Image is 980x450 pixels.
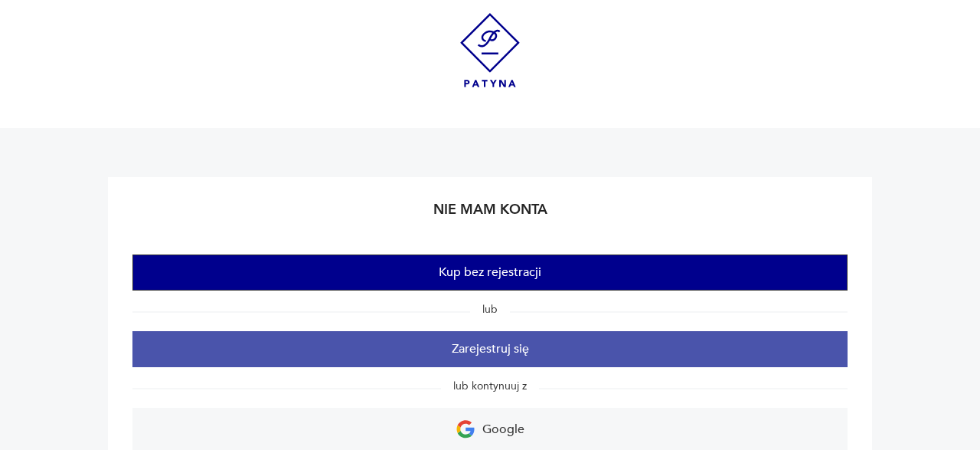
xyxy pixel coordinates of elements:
button: Kup bez rejestracji [132,255,848,291]
p: Google [482,418,524,442]
h2: Nie mam konta [132,200,848,230]
span: lub kontynuuj z [441,379,539,393]
img: Patyna - sklep z meblami i dekoracjami vintage [460,13,520,87]
span: lub [470,302,510,317]
img: Ikona Google [456,420,475,439]
button: Zarejestruj się [132,331,848,367]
